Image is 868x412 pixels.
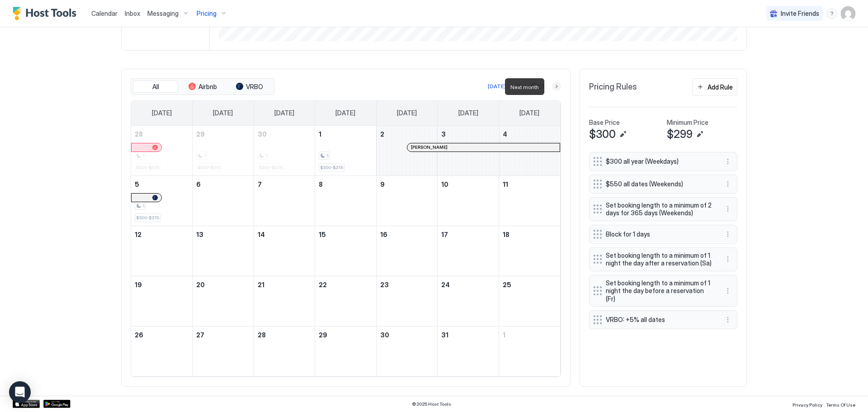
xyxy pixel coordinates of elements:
[326,153,329,159] span: 1
[258,180,262,188] span: 7
[315,276,377,326] td: October 22, 2025
[180,81,225,93] button: Airbnb
[438,276,499,326] td: October 24, 2025
[722,285,733,296] div: menu
[335,109,355,117] span: [DATE]
[486,81,507,92] button: [DATE]
[499,327,560,343] a: November 1, 2025
[254,276,315,293] a: October 21, 2025
[438,276,499,293] a: October 24, 2025
[438,226,499,276] td: October 17, 2025
[254,126,315,142] a: September 30, 2025
[320,165,343,170] span: $300-$315
[441,281,450,289] span: 24
[441,231,448,238] span: 17
[125,9,140,17] span: Inbox
[449,101,487,125] a: Friday
[411,144,556,150] div: [PERSON_NAME]
[91,9,118,17] span: Calendar
[376,175,438,226] td: October 9, 2025
[196,180,201,188] span: 6
[606,201,713,217] span: Set booking length to a minimum of 2 days for 365 days (Weekends)
[438,326,499,376] td: October 31, 2025
[254,326,315,376] td: October 28, 2025
[377,327,438,343] a: October 30, 2025
[438,126,499,142] a: October 3, 2025
[197,9,217,18] span: Pricing
[412,401,451,407] span: © 2025 Host Tools
[380,331,389,339] span: 30
[589,118,620,127] span: Base Price
[722,156,733,167] button: More options
[131,276,193,326] td: October 19, 2025
[488,82,506,90] div: [DATE]
[503,281,511,289] span: 25
[315,226,376,243] a: October 15, 2025
[722,179,733,189] button: More options
[441,180,448,188] span: 10
[315,327,376,343] a: October 29, 2025
[258,231,265,238] span: 14
[91,9,118,18] a: Calendar
[519,109,539,117] span: [DATE]
[135,180,139,188] span: 5
[254,175,315,226] td: October 7, 2025
[315,126,376,142] a: October 1, 2025
[193,126,254,176] td: September 29, 2025
[503,180,508,188] span: 11
[510,101,548,125] a: Saturday
[13,7,80,20] div: Host Tools Logo
[133,81,178,93] button: All
[258,130,267,138] span: 30
[265,101,303,125] a: Tuesday
[503,231,509,238] span: 18
[143,101,181,125] a: Sunday
[510,84,539,90] span: Next month
[131,226,193,276] td: October 12, 2025
[606,157,713,166] span: $300 all year (Weekdays)
[388,101,426,125] a: Thursday
[254,226,315,276] td: October 14, 2025
[376,126,438,176] td: October 2, 2025
[196,331,204,339] span: 27
[380,180,385,188] span: 9
[319,331,327,339] span: 29
[722,229,733,240] button: More options
[380,231,387,238] span: 16
[589,128,616,141] span: $300
[315,175,377,226] td: October 8, 2025
[125,9,140,18] a: Inbox
[411,144,448,150] span: [PERSON_NAME]
[441,331,448,339] span: 31
[841,6,855,21] div: User profile
[606,316,713,324] span: VRBO: +5% all dates
[606,230,713,238] span: Block for 1 days
[135,281,142,289] span: 19
[315,276,376,293] a: October 22, 2025
[438,327,499,343] a: October 31, 2025
[781,9,819,18] span: Invite Friends
[826,8,837,19] div: menu
[196,130,205,138] span: 29
[131,276,192,293] a: October 19, 2025
[131,126,193,176] td: September 28, 2025
[606,251,713,267] span: Set booking length to a minimum of 1 night the day after a reservation (Sa)
[193,276,254,293] a: October 20, 2025
[131,327,192,343] a: October 26, 2025
[826,402,855,407] span: Terms Of Use
[503,130,507,138] span: 4
[319,130,321,138] span: 1
[254,226,315,243] a: October 14, 2025
[667,128,693,141] span: $299
[258,331,266,339] span: 28
[722,254,733,265] button: More options
[319,231,326,238] span: 15
[152,109,172,117] span: [DATE]
[722,179,733,189] div: menu
[193,176,254,193] a: October 6, 2025
[254,176,315,193] a: October 7, 2025
[692,78,737,96] button: Add Rule
[708,82,733,92] div: Add Rule
[438,226,499,243] a: October 17, 2025
[136,215,159,221] span: $300-$315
